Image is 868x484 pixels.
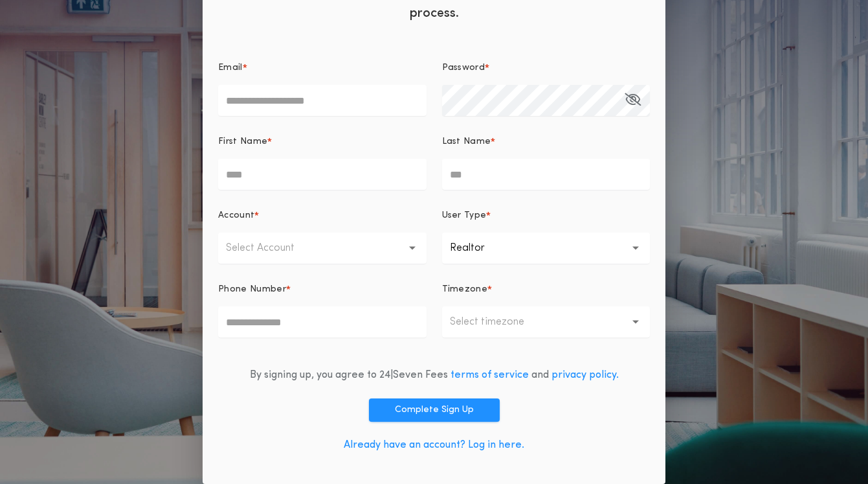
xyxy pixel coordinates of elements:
[551,370,619,380] a: privacy policy.
[442,159,651,190] input: Last Name*
[218,306,427,338] input: Phone Number*
[218,135,267,148] p: First Name
[218,159,427,190] input: First Name*
[442,283,488,296] p: Timezone
[218,233,427,264] button: Select Account
[442,135,491,148] p: Last Name
[625,85,641,116] button: Password*
[344,440,524,450] a: Already have an account? Log in here.
[442,306,651,338] button: Select timezone
[218,62,243,75] p: Email
[218,85,427,116] input: Email*
[250,367,619,383] div: By signing up, you agree to 24|Seven Fees and
[442,209,487,222] p: User Type
[442,62,485,75] p: Password
[226,240,315,256] p: Select Account
[218,209,254,222] p: Account
[451,370,529,380] a: terms of service
[450,240,506,256] p: Realtor
[442,85,651,116] input: Password*
[442,233,651,264] button: Realtor
[450,314,545,330] p: Select timezone
[218,283,286,296] p: Phone Number
[369,398,500,422] button: Complete Sign Up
